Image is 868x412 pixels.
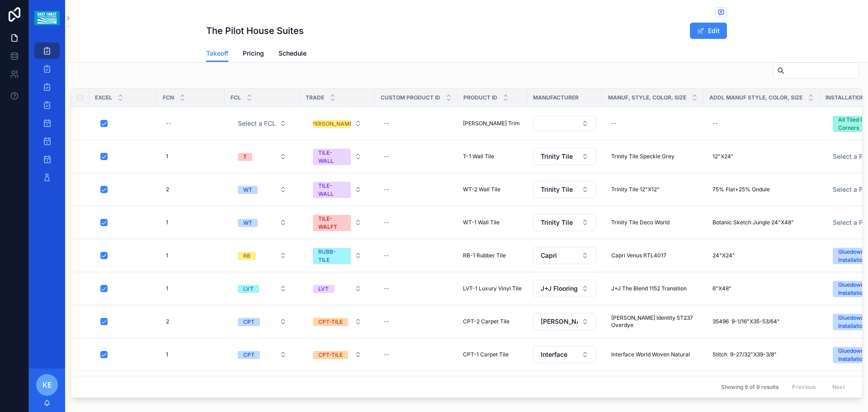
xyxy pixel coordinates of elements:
[318,285,329,293] div: LVT
[318,149,345,165] div: TILE-WALL
[611,120,617,127] div: --
[243,351,255,359] div: CPT
[243,318,255,326] div: CPT
[384,252,389,259] div: --
[712,351,777,358] span: Stitch 9-27/32"X39-3/8"
[305,243,369,268] a: Select Button
[162,248,219,263] a: 1
[463,120,522,127] a: [PERSON_NAME] Trim
[318,182,345,198] div: TILE-WALL
[608,94,686,101] span: Manuf, Style, Color, Size
[305,280,369,297] a: Select Button
[533,115,597,132] a: Select Button
[380,281,452,296] a: --
[162,281,219,296] a: 1
[230,148,294,165] a: Select Button
[709,248,814,263] a: 24"X24"
[611,219,670,226] span: Trinity Tile Deco World
[533,180,597,199] a: Select Button
[384,153,389,160] div: --
[230,115,294,132] a: Select Button
[533,147,597,166] a: Select Button
[611,186,660,193] span: Trinity Tile 12"X12"
[305,144,369,169] a: Select Button
[463,252,522,259] a: RB-1 Rubber Tile
[278,49,307,58] span: Schedule
[709,281,814,296] a: 6"X48"
[231,94,241,101] span: FCL
[381,94,440,101] span: Custom Product ID
[243,186,252,194] div: WT
[384,120,389,127] div: --
[231,214,294,231] button: Select Button
[166,120,171,127] div: --
[709,94,802,101] span: Addl Manuf Style, Color, Size
[305,177,369,202] a: Select Button
[463,186,500,193] span: WT-2 Wall Tile
[541,317,578,326] span: [PERSON_NAME] Contract
[541,218,573,227] span: Trinity Tile
[608,149,698,164] a: Trinity Tile Speckle Grey
[318,215,345,231] div: TILE-WALFT
[306,115,369,132] button: Select Button
[206,49,228,58] span: Takeoff
[34,11,59,25] img: App logo
[380,149,452,164] a: --
[230,214,294,231] a: Select Button
[712,186,770,193] span: 75% Flat+25% Ondule
[712,120,718,127] div: --
[380,248,452,263] a: --
[306,280,369,297] button: Select Button
[463,153,522,160] a: T-1 Wall Tile
[278,45,307,63] a: Schedule
[712,252,735,259] span: 24"X24"
[306,313,369,330] button: Select Button
[384,351,389,358] div: --
[533,181,596,198] button: Select Button
[721,384,778,391] span: Showing 9 of 9 results
[463,285,522,292] a: LVT-1 Luxury Vinyl Tile
[166,351,168,358] span: 1
[310,120,354,128] div: [PERSON_NAME]
[166,219,168,226] span: 1
[690,23,727,39] button: Edit
[231,181,294,198] button: Select Button
[712,153,734,160] span: 12"X24"
[162,347,219,362] a: 1
[533,214,596,231] button: Select Button
[306,94,324,101] span: Trade
[384,318,389,325] div: --
[541,152,573,161] span: Trinity Tile
[163,94,174,101] span: FCN
[608,311,698,332] a: [PERSON_NAME] Identity 5T237 Overdye
[305,210,369,235] a: Select Button
[611,285,687,292] span: J+J The Blend 1152 Transition
[712,219,794,226] span: Botanic Sketch Jungle 24"X48"
[231,247,294,264] button: Select Button
[230,247,294,264] a: Select Button
[231,148,294,165] button: Select Button
[29,36,65,197] div: scrollable content
[608,281,698,296] a: J+J The Blend 1152 Transition
[380,314,452,329] a: --
[42,379,52,390] span: KE
[541,251,557,260] span: Capri
[380,182,452,197] a: --
[712,285,731,292] span: 6"X48"
[709,116,814,131] a: --
[166,186,169,193] span: 2
[463,120,520,127] span: [PERSON_NAME] Trim
[709,182,814,197] a: 75% Flat+25% Ondule
[166,153,168,160] span: 1
[166,285,168,292] span: 1
[231,280,294,297] button: Select Button
[380,347,452,362] a: --
[463,252,506,259] span: RB-1 Rubber Tile
[306,144,369,169] button: Select Button
[611,252,666,259] span: Capri Venus RTL4017
[380,116,452,131] a: --
[243,45,264,63] a: Pricing
[533,280,596,297] button: Select Button
[306,210,369,235] button: Select Button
